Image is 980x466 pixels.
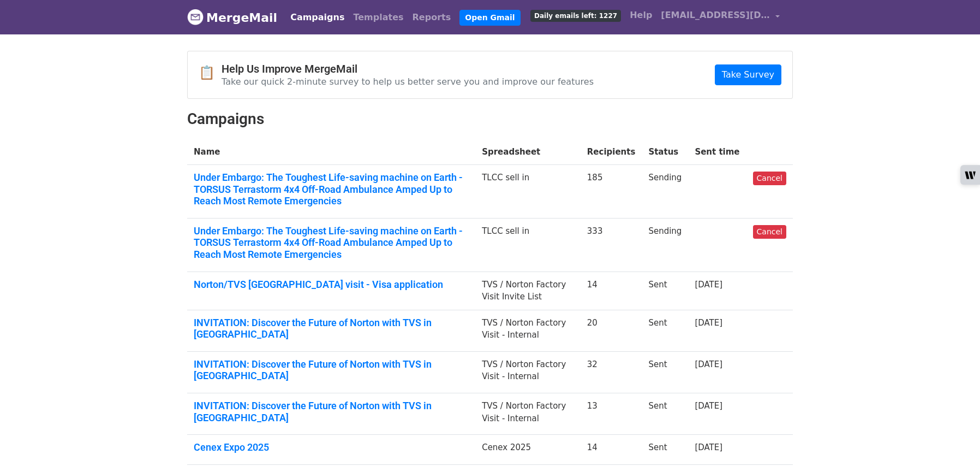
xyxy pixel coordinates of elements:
[222,62,594,75] h4: Help Us Improve MergeMail
[581,165,642,219] td: 185
[194,172,469,207] a: Under Embargo: The Toughest Life-saving machine on Earth - TORSUS Terrastorm 4x4 Off-Road Ambulan...
[187,110,793,128] h2: Campaigns
[526,4,625,26] a: Daily emails left: 1227
[581,393,642,435] td: 13
[581,218,642,272] td: 333
[753,225,786,239] a: Cancel
[753,172,786,185] a: Cancel
[695,401,722,411] a: [DATE]
[656,4,784,30] a: [EMAIL_ADDRESS][DOMAIN_NAME]
[475,165,581,219] td: TLCC sell in
[459,10,520,26] a: Open Gmail
[194,441,469,453] a: Cenex Expo 2025
[194,358,469,382] a: INVITATION: Discover the Future of Norton with TVS in [GEOGRAPHIC_DATA]
[286,7,349,28] a: Campaigns
[642,139,688,165] th: Status
[475,435,581,465] td: Cenex 2025
[581,435,642,465] td: 14
[475,310,581,351] td: TVS / Norton Factory Visit - Internal
[695,443,722,452] a: [DATE]
[581,272,642,310] td: 14
[194,317,469,340] a: INVITATION: Discover the Future of Norton with TVS in [GEOGRAPHIC_DATA]
[642,272,688,310] td: Sent
[642,310,688,351] td: Sent
[695,318,722,328] a: [DATE]
[642,393,688,435] td: Sent
[581,351,642,393] td: 32
[715,64,781,85] a: Take Survey
[642,165,688,219] td: Sending
[187,139,475,165] th: Name
[695,280,722,290] a: [DATE]
[475,351,581,393] td: TVS / Norton Factory Visit - Internal
[688,139,746,165] th: Sent time
[187,9,204,25] img: MergeMail logo
[530,10,621,22] span: Daily emails left: 1227
[642,218,688,272] td: Sending
[642,435,688,465] td: Sent
[475,393,581,435] td: TVS / Norton Factory Visit - Internal
[581,139,642,165] th: Recipients
[695,359,722,369] a: [DATE]
[199,65,222,81] span: 📋
[187,6,277,29] a: MergeMail
[475,139,581,165] th: Spreadsheet
[194,225,469,261] a: Under Embargo: The Toughest Life-saving machine on Earth - TORSUS Terrastorm 4x4 Off-Road Ambulan...
[194,400,469,423] a: INVITATION: Discover the Future of Norton with TVS in [GEOGRAPHIC_DATA]
[349,7,408,28] a: Templates
[475,218,581,272] td: TLCC sell in
[222,76,594,87] p: Take our quick 2-minute survey to help us better serve you and improve our features
[194,279,469,291] a: Norton/TVS [GEOGRAPHIC_DATA] visit - Visa application
[475,272,581,310] td: TVS / Norton Factory Visit Invite List
[625,4,656,26] a: Help
[642,351,688,393] td: Sent
[661,9,770,22] span: [EMAIL_ADDRESS][DOMAIN_NAME]
[581,310,642,351] td: 20
[408,7,456,28] a: Reports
